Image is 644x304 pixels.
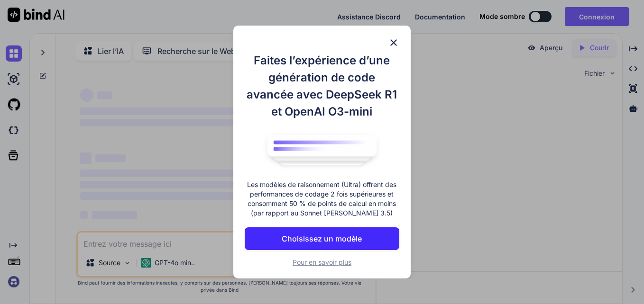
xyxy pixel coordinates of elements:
[260,130,384,170] img: Logo de liaison
[388,37,399,48] img: fermer
[245,52,399,120] h1: Faites l’expérience d’une génération de code avancée avec DeepSeek R1 et OpenAI O3-mini
[282,233,362,244] p: Choisissez un modèle
[293,258,351,266] span: Pour en savoir plus
[245,227,399,250] button: Choisissez un modèle
[247,180,396,217] font: Les modèles de raisonnement (Ultra) offrent des performances de codage 2 fois supérieures et cons...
